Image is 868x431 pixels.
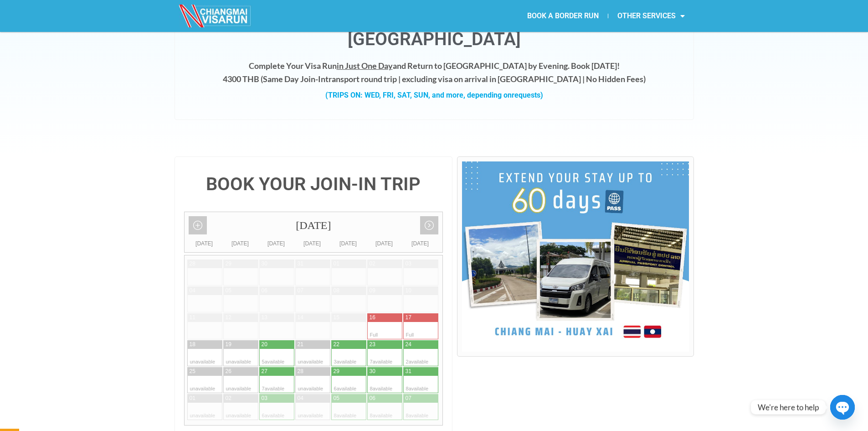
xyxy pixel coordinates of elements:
[190,314,195,322] div: 11
[512,91,543,99] span: requests)
[226,260,231,268] div: 29
[190,368,195,375] div: 25
[334,368,339,375] div: 29
[258,239,294,248] div: [DATE]
[518,5,608,26] a: BOOK A BORDER RUN
[298,260,303,268] div: 31
[222,239,258,248] div: [DATE]
[298,395,303,402] div: 04
[370,260,375,268] div: 02
[334,314,339,322] div: 15
[406,260,411,268] div: 03
[226,395,231,402] div: 02
[226,341,231,348] div: 19
[298,368,303,375] div: 28
[325,91,543,99] strong: (TRIPS ON: WED, FRI, SAT, SUN, and more, depending on
[370,314,375,322] div: 16
[434,5,694,26] nav: Menu
[190,287,195,295] div: 04
[184,175,443,193] h4: BOOK YOUR JOIN-IN TRIP
[185,212,443,239] div: [DATE]
[370,368,375,375] div: 30
[186,239,222,248] div: [DATE]
[263,74,325,84] strong: Same Day Join-In
[406,368,411,375] div: 31
[370,287,375,295] div: 09
[190,260,195,268] div: 28
[226,368,231,375] div: 26
[262,368,267,375] div: 27
[370,341,375,348] div: 23
[370,395,375,402] div: 06
[330,239,366,248] div: [DATE]
[406,395,411,402] div: 07
[190,395,195,402] div: 01
[262,341,267,348] div: 20
[366,239,402,248] div: [DATE]
[334,287,339,295] div: 08
[402,239,438,248] div: [DATE]
[226,287,231,295] div: 05
[334,395,339,402] div: 05
[334,341,339,348] div: 22
[226,314,231,322] div: 12
[262,287,267,295] div: 06
[298,314,303,322] div: 14
[298,287,303,295] div: 07
[406,341,411,348] div: 24
[262,314,267,322] div: 13
[334,260,339,268] div: 01
[184,59,684,86] h4: Complete Your Visa Run and Return to [GEOGRAPHIC_DATA] by Evening. Book [DATE]! 4300 THB ( transp...
[337,61,393,71] span: in Just One Day
[262,395,267,402] div: 03
[190,341,195,348] div: 18
[298,341,303,348] div: 21
[608,5,694,26] a: OTHER SERVICES
[406,314,411,322] div: 17
[294,239,330,248] div: [DATE]
[262,260,267,268] div: 30
[406,287,411,295] div: 10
